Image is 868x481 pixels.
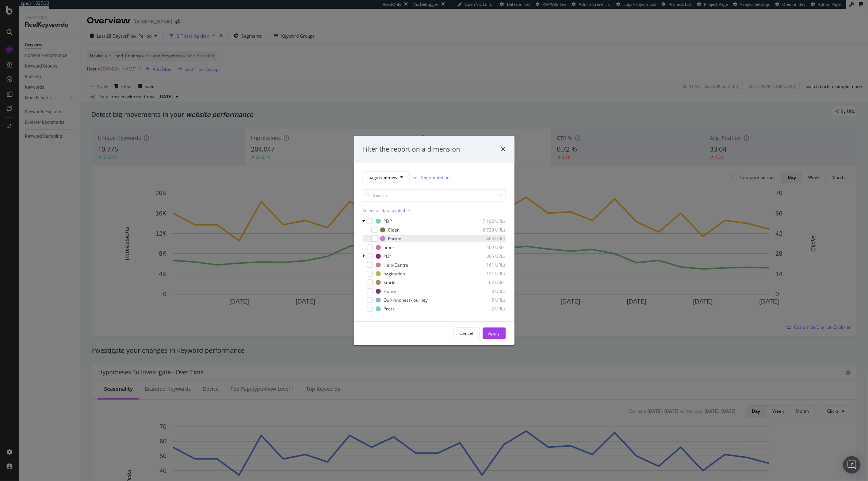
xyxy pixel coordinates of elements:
div: Press [384,306,395,312]
div: Clean [388,227,400,233]
div: Help-Centre [384,262,409,268]
div: Select all data available [363,208,506,214]
input: Search [363,189,506,202]
div: 161 URLs [470,262,506,268]
button: Cancel [454,328,480,339]
div: Home [384,288,396,294]
a: Edit Segmentation [413,173,450,181]
div: Our-Kindness-Journey [384,297,428,303]
div: Cancel [460,330,474,336]
div: 67 URLs [470,279,506,286]
div: times [501,145,506,154]
div: 111 URLs [470,271,506,277]
div: Stories [384,279,398,286]
div: 463 URLs [470,236,506,242]
div: PDP [384,218,392,224]
button: pagetype-new [363,172,410,183]
div: 7,192 URLs [470,218,506,224]
div: 8 URLs [470,288,506,294]
div: other [384,244,395,251]
div: 5 URLs [470,297,506,303]
span: pagetype-new [369,174,398,180]
div: pagination [384,271,405,277]
div: Open Intercom Messenger [843,456,861,474]
div: PLP [384,253,391,259]
div: 2 URLs [470,306,506,312]
div: Filter the report on a dimension [363,145,460,154]
div: 6,729 URLs [470,227,506,233]
div: modal [354,136,515,345]
div: 409 URLs [470,244,506,251]
div: Param [388,236,402,242]
div: Apply [489,330,500,336]
button: Apply [483,328,506,339]
div: 395 URLs [470,253,506,259]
